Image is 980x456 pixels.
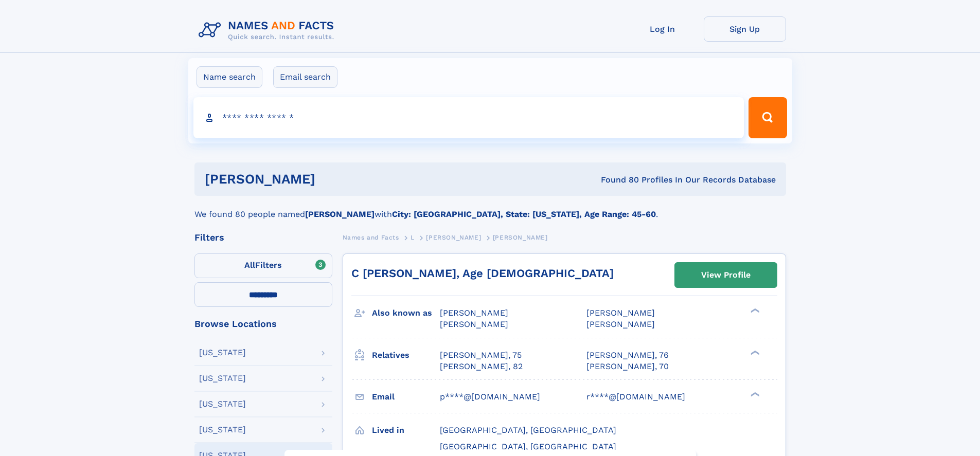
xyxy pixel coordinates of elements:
[372,346,440,364] h3: Relatives
[194,196,786,221] div: We found 80 people named with .
[392,209,656,219] b: City: [GEOGRAPHIC_DATA], State: [US_STATE], Age Range: 45-60
[244,260,255,270] span: All
[426,234,481,241] span: [PERSON_NAME]
[199,400,246,408] div: [US_STATE]
[704,16,786,42] a: Sign Up
[372,304,440,322] h3: Also known as
[586,308,655,318] span: [PERSON_NAME]
[440,308,508,318] span: [PERSON_NAME]
[440,361,523,372] a: [PERSON_NAME], 82
[748,307,760,314] div: ❯
[194,233,332,242] div: Filters
[493,234,548,241] span: [PERSON_NAME]
[194,253,332,278] label: Filters
[411,231,415,244] a: L
[748,349,760,356] div: ❯
[440,442,616,451] span: [GEOGRAPHIC_DATA], [GEOGRAPHIC_DATA]
[199,374,246,382] div: [US_STATE]
[586,319,655,329] span: [PERSON_NAME]
[194,319,332,329] div: Browse Locations
[372,388,440,406] h3: Email
[458,174,776,186] div: Found 80 Profiles In Our Records Database
[193,97,744,138] input: search input
[440,350,522,361] a: [PERSON_NAME], 75
[205,173,458,186] h1: [PERSON_NAME]
[701,263,751,287] div: View Profile
[748,391,760,397] div: ❯
[197,66,262,88] label: Name search
[749,97,787,138] button: Search Button
[675,263,777,287] a: View Profile
[372,422,440,439] h3: Lived in
[199,426,246,434] div: [US_STATE]
[586,350,669,361] a: [PERSON_NAME], 76
[621,16,704,42] a: Log In
[440,319,508,329] span: [PERSON_NAME]
[343,231,399,244] a: Names and Facts
[199,349,246,357] div: [US_STATE]
[440,425,616,435] span: [GEOGRAPHIC_DATA], [GEOGRAPHIC_DATA]
[194,16,343,44] img: Logo Names and Facts
[426,231,481,244] a: [PERSON_NAME]
[586,361,669,372] a: [PERSON_NAME], 70
[351,267,614,280] a: C [PERSON_NAME], Age [DEMOGRAPHIC_DATA]
[411,234,415,241] span: L
[273,66,337,88] label: Email search
[305,209,375,219] b: [PERSON_NAME]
